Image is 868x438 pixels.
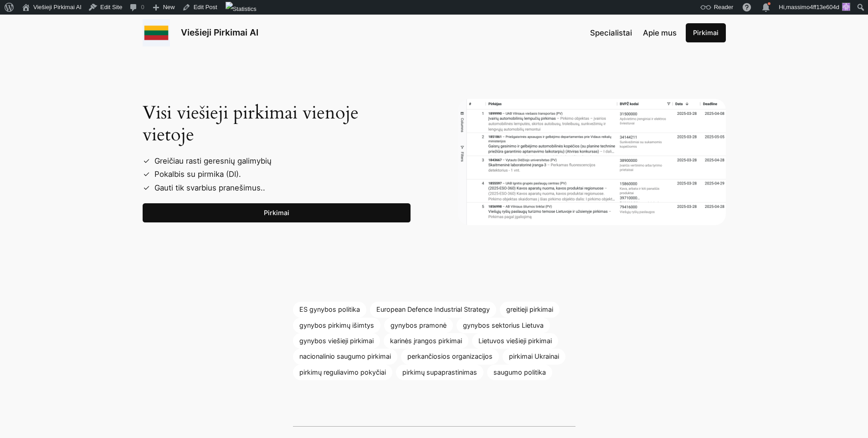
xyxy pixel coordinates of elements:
a: European Defence Industrial Strategy [370,302,496,317]
a: Pirkimai [143,203,411,222]
a: saugumo politika [487,365,552,380]
a: Specialistai [590,27,632,39]
span: Apie mus [643,28,677,37]
a: pirkimų reguliavimo pokyčiai [293,365,392,380]
img: Views over 48 hours. Click for more Jetpack Stats. [226,2,257,16]
li: Greičiau rasti geresnių galimybių [150,155,411,168]
a: gynybos pramonė [384,318,453,333]
a: gynybos sektorius Lietuva [457,318,550,333]
a: Apie mus [643,27,677,39]
span: Specialistai [590,28,632,37]
a: Pirkimai [686,23,726,42]
span: massimo4ff13e604d [786,4,839,10]
a: gynybos pirkimų išimtys [293,318,380,333]
a: Lietuvos viešieji pirkimai [472,333,558,349]
a: Viešieji Pirkimai AI [181,27,258,38]
li: Pokalbis su pirmika (DI). [150,168,411,181]
a: pirkimų supaprastinimas [396,365,483,380]
h2: Visi viešieji pirkimai vienoje vietoje [143,102,411,146]
a: ES gynybos politika [293,302,366,317]
nav: Navigation [590,27,677,39]
a: karinės įrangos pirkimai [384,333,468,349]
li: Gauti tik svarbius pranešimus.. [150,181,411,195]
a: gynybos viešieji pirkimai [293,333,380,349]
a: nacionalinio saugumo pirkimai [293,349,397,364]
a: greitieji pirkimai [500,302,560,317]
a: pirkimai Ukrainai [503,349,565,364]
a: perkančiosios organizacijos [401,349,499,364]
img: Viešieji pirkimai logo [143,19,170,46]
